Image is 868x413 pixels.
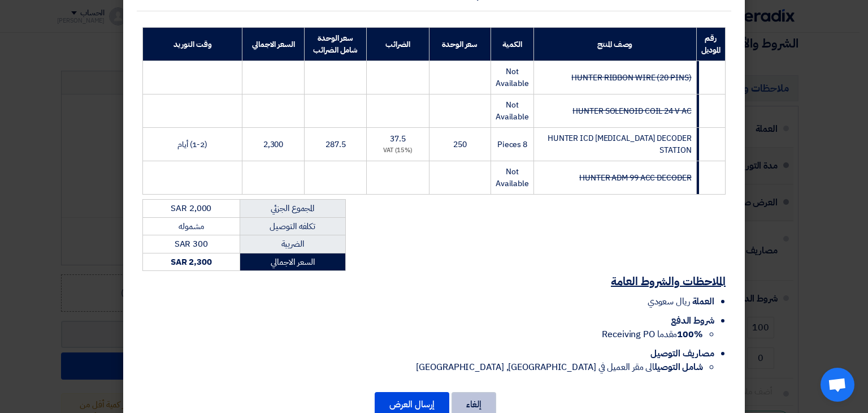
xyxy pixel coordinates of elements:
[305,28,367,61] th: سعر الوحدة شامل الضرائب
[179,220,203,233] span: مشموله
[579,172,692,184] strike: HUNTER ADM 99 ACC DECODER
[821,368,854,402] div: دردشة مفتوحة
[533,28,696,61] th: وصف المنتج
[177,139,207,150] span: (1-2) أيام
[692,295,714,308] span: العملة
[371,146,424,156] div: (15%) VAT
[602,328,703,341] span: مقدما Receiving PO
[648,295,690,308] span: ريال سعودي
[548,132,692,156] span: HUNTER ICD [MEDICAL_DATA] DECODER STATION
[142,360,703,374] li: الى مقر العميل في [GEOGRAPHIC_DATA], [GEOGRAPHIC_DATA]
[325,139,346,150] span: 287.5
[571,72,691,84] strike: HUNTER RIBBON WIRE (20 PINS)
[390,133,406,145] span: 37.5
[171,256,212,268] strong: SAR 2,300
[240,235,345,253] td: الضريبة
[242,28,305,61] th: السعر الاجمالي
[497,139,527,150] span: 8 Pieces
[240,253,345,271] td: السعر الاجمالي
[677,328,703,341] strong: 100%
[696,28,725,61] th: رقم الموديل
[496,99,529,123] span: Not Available
[671,314,714,328] span: شروط الدفع
[143,28,242,61] th: وقت التوريد
[650,347,714,360] span: مصاريف التوصيل
[496,66,529,89] span: Not Available
[263,139,284,150] span: 2,300
[240,200,345,218] td: المجموع الجزئي
[654,360,703,374] strong: شامل التوصيل
[175,238,208,250] span: SAR 300
[491,28,533,61] th: الكمية
[429,28,491,61] th: سعر الوحدة
[496,166,529,190] span: Not Available
[143,200,240,218] td: SAR 2,000
[453,139,467,150] span: 250
[367,28,429,61] th: الضرائب
[572,105,691,117] strike: HUNTER SOLENOID COIL 24 V AC
[240,217,345,235] td: تكلفه التوصيل
[611,273,726,290] u: الملاحظات والشروط العامة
